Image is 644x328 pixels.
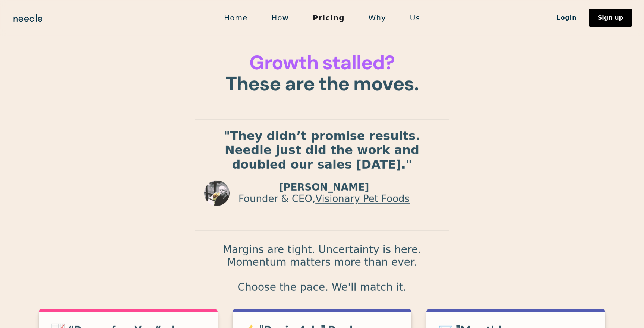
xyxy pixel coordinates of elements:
a: Pricing [301,10,357,26]
p: [PERSON_NAME] [239,182,410,193]
p: Founder & CEO, [239,193,410,205]
strong: "They didn’t promise results. Needle just did the work and doubled our sales [DATE]." [224,129,420,172]
h1: These are the moves. [195,52,449,95]
a: Login [544,12,589,24]
a: Us [398,10,432,26]
a: Home [212,10,259,26]
a: Visionary Pet Foods [315,193,410,204]
div: Sign up [598,15,623,21]
a: How [259,10,301,26]
a: Sign up [589,9,632,27]
a: Why [357,10,398,26]
p: Margins are tight. Uncertainty is here. Momentum matters more than ever. Choose the pace. We'll m... [195,243,449,293]
span: Growth stalled? [249,50,394,75]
